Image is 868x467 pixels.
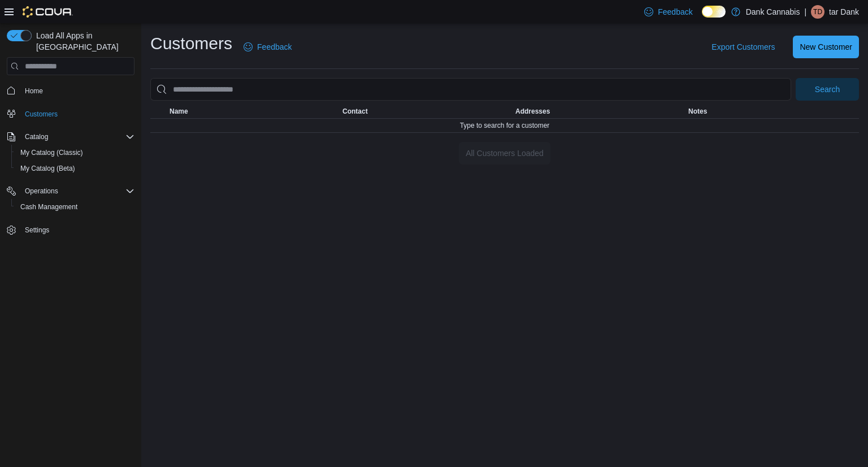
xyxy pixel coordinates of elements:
[25,132,48,141] span: Catalog
[20,130,53,144] button: Catalog
[16,200,134,214] span: Cash Management
[20,223,54,237] a: Settings
[2,129,139,145] button: Catalog
[20,83,134,97] span: Home
[800,41,852,53] span: New Customer
[466,148,544,159] span: All Customers Loaded
[793,36,859,58] button: New Customer
[20,184,63,198] button: Operations
[813,5,822,19] span: tD
[20,164,75,173] span: My Catalog (Beta)
[20,148,83,157] span: My Catalog (Classic)
[2,222,139,238] button: Settings
[20,107,134,121] span: Customers
[20,184,134,198] span: Operations
[25,87,43,96] span: Home
[16,162,80,175] a: My Catalog (Beta)
[711,41,775,53] span: Export Customers
[796,78,859,101] button: Search
[20,130,134,144] span: Catalog
[460,121,550,130] span: Type to search for a customer
[16,146,88,159] a: My Catalog (Classic)
[150,32,232,55] h1: Customers
[2,82,139,98] button: Home
[23,6,73,18] img: Cova
[702,18,702,18] span: Dark Mode
[11,161,139,176] button: My Catalog (Beta)
[25,187,58,196] span: Operations
[804,5,806,19] p: |
[2,106,139,122] button: Customers
[20,84,47,98] a: Home
[707,36,779,58] button: Export Customers
[7,77,134,267] nav: Complex example
[170,107,188,116] span: Name
[640,1,697,23] a: Feedback
[746,5,800,19] p: Dank Cannabis
[20,223,134,237] span: Settings
[20,202,77,211] span: Cash Management
[342,107,368,116] span: Contact
[11,199,139,215] button: Cash Management
[25,226,49,235] span: Settings
[459,142,550,165] button: All Customers Loaded
[16,146,134,159] span: My Catalog (Classic)
[20,107,62,121] a: Customers
[16,162,134,175] span: My Catalog (Beta)
[702,6,726,18] input: Dark Mode
[688,107,707,116] span: Notes
[239,36,296,58] a: Feedback
[257,41,292,53] span: Feedback
[811,5,824,19] div: tar Dank
[25,110,58,119] span: Customers
[815,84,840,95] span: Search
[32,30,134,53] span: Load All Apps in [GEOGRAPHIC_DATA]
[16,200,82,214] a: Cash Management
[658,6,692,18] span: Feedback
[2,183,139,199] button: Operations
[515,107,550,116] span: Addresses
[11,145,139,161] button: My Catalog (Classic)
[829,5,859,19] p: tar Dank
